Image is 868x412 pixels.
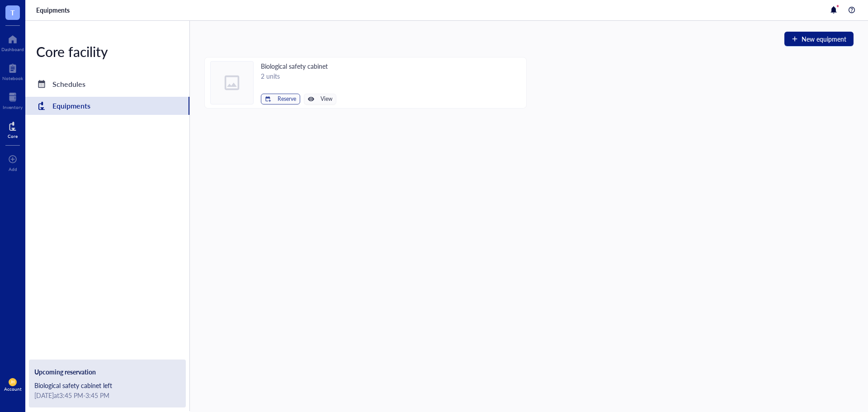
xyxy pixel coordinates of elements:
[784,32,854,46] button: New equipment
[261,94,300,104] button: Reserve
[3,90,23,110] a: Inventory
[52,99,90,112] div: Equipments
[278,96,296,102] span: Reserve
[10,380,15,384] span: JH
[25,97,189,115] a: Equipments
[36,6,71,14] a: Equipments
[8,119,18,139] a: Core
[25,75,189,93] a: Schedules
[261,61,336,71] div: Biological safety cabinet
[2,61,23,81] a: Notebook
[2,76,23,81] div: Notebook
[3,104,23,110] div: Inventory
[34,380,180,390] div: Biological safety cabinet left
[261,71,336,81] div: 2 units
[34,367,180,377] div: Upcoming reservation
[8,133,18,139] div: Core
[802,35,846,43] span: New equipment
[9,166,17,172] div: Add
[52,78,85,90] div: Schedules
[304,94,336,104] button: View
[1,47,24,52] div: Dashboard
[321,96,332,102] span: View
[1,32,24,52] a: Dashboard
[34,390,180,400] div: [DATE] at 3:45 PM - 3:45 PM
[25,43,189,61] div: Core facility
[10,7,15,18] span: T
[4,386,22,392] div: Account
